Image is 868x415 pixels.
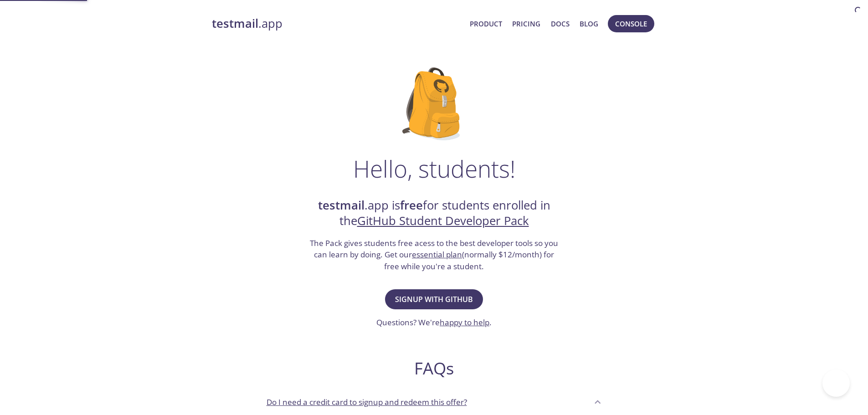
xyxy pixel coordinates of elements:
h3: The Pack gives students free acess to the best developer tools so you can learn by doing. Get our... [309,237,560,272]
button: Console [608,15,654,32]
a: happy to help [440,317,489,328]
a: Pricing [512,18,540,30]
h2: .app is for students enrolled in the [309,198,560,229]
p: Do I need a credit card to signup and redeem this offer? [267,396,467,408]
a: Product [470,18,502,30]
strong: testmail [212,15,258,31]
iframe: Help Scout Beacon - Open [822,369,850,397]
h3: Questions? We're . [376,317,492,328]
strong: free [400,197,423,213]
a: GitHub Student Developer Pack [357,213,529,229]
a: Blog [580,18,598,30]
a: essential plan [412,249,462,260]
span: Signup with GitHub [395,293,473,306]
h1: Hello, students! [353,155,515,182]
a: testmail.app [212,16,463,31]
a: Docs [551,18,570,30]
span: Console [615,18,647,30]
button: Signup with GitHub [385,289,483,309]
div: Do I need a credit card to signup and redeem this offer? [259,389,609,414]
img: github-student-backpack.png [402,67,466,140]
h2: FAQs [259,358,609,379]
strong: testmail [318,197,365,213]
